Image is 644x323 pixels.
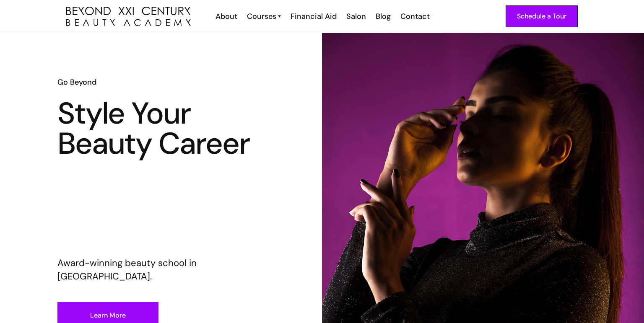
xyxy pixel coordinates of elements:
div: Financial Aid [291,11,337,22]
a: Contact [395,11,434,22]
a: Financial Aid [285,11,341,22]
img: beyond 21st century beauty academy logo [66,7,191,26]
div: Courses [247,11,276,22]
div: Contact [400,11,430,22]
h6: Go Beyond [57,77,265,88]
div: Blog [376,11,391,22]
a: Schedule a Tour [506,5,578,27]
a: Courses [247,11,281,22]
div: Salon [346,11,366,22]
div: About [216,11,237,22]
h1: Style Your Beauty Career [57,98,265,159]
a: About [210,11,241,22]
a: Blog [370,11,395,22]
p: Award-winning beauty school in [GEOGRAPHIC_DATA]. [57,256,265,283]
a: Salon [341,11,370,22]
a: home [66,7,191,26]
div: Schedule a Tour [517,11,566,22]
